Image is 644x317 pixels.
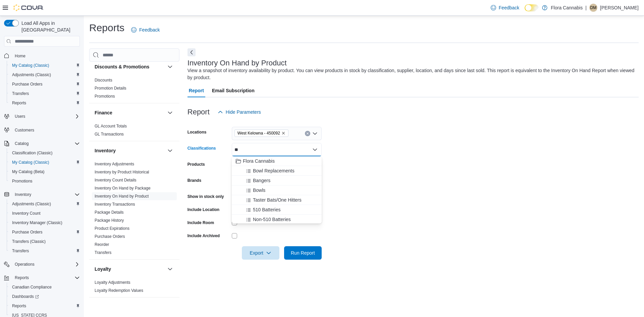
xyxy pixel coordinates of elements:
button: 510 Batteries [232,205,322,215]
button: Purchase Orders [7,227,83,237]
span: Dashboards [12,294,39,299]
div: Delaney Matthews [589,4,597,12]
button: Finance [166,109,174,117]
a: Promotions [95,94,115,99]
span: Loyalty Redemption Values [95,288,143,293]
button: Inventory Manager (Classic) [7,218,83,227]
span: Loyalty Adjustments [95,280,130,285]
button: Finance [95,109,165,116]
img: Cova [13,4,44,11]
span: Bowl Replacements [253,167,294,174]
button: Purchase Orders [7,80,83,89]
h3: Inventory On Hand by Product [187,59,287,67]
span: Reports [15,275,29,280]
a: Transfers [95,250,111,255]
span: Home [15,53,25,59]
button: Operations [1,260,83,269]
p: | [585,4,587,12]
span: Reports [12,100,26,106]
span: Inventory Count Details [95,177,137,183]
button: Remove West Kelowna - 450092 from selection in this group [281,131,285,135]
span: Taster Bats/One Hitters [253,197,302,203]
span: Transfers (Classic) [9,237,80,246]
span: Operations [12,260,80,268]
span: Purchase Orders [95,234,125,239]
p: Flora Cannabis [551,4,583,12]
label: Show in stock only [187,194,224,199]
a: Inventory Transactions [95,202,135,207]
span: Inventory On Hand by Product [95,194,149,199]
span: Adjustments (Classic) [12,72,51,77]
a: Inventory Manager (Classic) [9,219,65,227]
span: Inventory by Product Historical [95,169,149,175]
span: Bangers [253,177,270,184]
span: Transfers [9,90,80,98]
button: Home [1,51,83,60]
span: Discounts [95,77,112,83]
a: Transfers (Classic) [9,237,48,246]
span: Canadian Compliance [9,283,80,291]
span: Promotions [95,94,115,99]
a: Transfers [9,90,32,98]
button: Open list of options [312,131,318,136]
span: Inventory Count [9,209,80,217]
button: Flora Cannabis [232,156,322,166]
span: Feedback [139,27,160,33]
span: Inventory Count [12,211,41,216]
span: Operations [15,262,35,267]
label: Brands [187,178,201,183]
span: Purchase Orders [9,80,80,88]
span: Run Report [291,250,315,256]
button: Adjustments (Classic) [7,70,83,80]
span: My Catalog (Classic) [9,158,80,166]
div: Choose from the following options [232,156,322,302]
button: Transfers [7,89,83,98]
a: Canadian Compliance [9,283,54,291]
a: Promotion Details [95,86,126,91]
button: Transfers (Classic) [7,237,83,246]
span: Export [246,246,275,260]
span: Users [15,114,25,119]
div: Discounts & Promotions [89,76,179,103]
a: Discounts [95,78,112,83]
span: Purchase Orders [12,82,43,87]
button: Users [1,112,83,121]
span: Inventory On Hand by Package [95,186,151,191]
span: Non-510 Batteries [253,216,291,223]
button: Canadian Compliance [7,282,83,292]
button: Loyalty [95,266,165,272]
a: Reports [9,99,29,107]
button: Catalog [1,139,83,148]
span: Transfers [9,247,80,255]
span: Package Details [95,210,124,215]
a: Adjustments (Classic) [9,71,54,79]
span: Canadian Compliance [12,284,52,290]
span: Reorder [95,242,109,247]
a: My Catalog (Classic) [9,158,52,166]
button: Inventory [12,191,34,199]
button: Transfers [7,246,83,256]
span: Adjustments (Classic) [12,201,51,207]
span: Classification (Classic) [9,149,80,157]
span: Adjustments (Classic) [9,200,80,208]
span: Reports [9,302,80,310]
span: West Kelowna - 450092 [237,130,280,137]
label: Include Location [187,207,219,212]
h3: Loyalty [95,266,111,272]
span: Package History [95,218,124,223]
span: My Catalog (Classic) [9,61,80,69]
a: Adjustments (Classic) [9,200,54,208]
button: Catalog [12,140,31,148]
a: Feedback [128,23,162,37]
span: Promotions [12,178,33,184]
span: Reports [12,303,26,309]
button: Inventory [95,147,165,154]
span: Reports [9,99,80,107]
a: Purchase Orders [9,80,45,88]
button: Discounts & Promotions [95,63,165,70]
label: Include Room [187,220,214,225]
span: 510 Batteries [253,206,281,213]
